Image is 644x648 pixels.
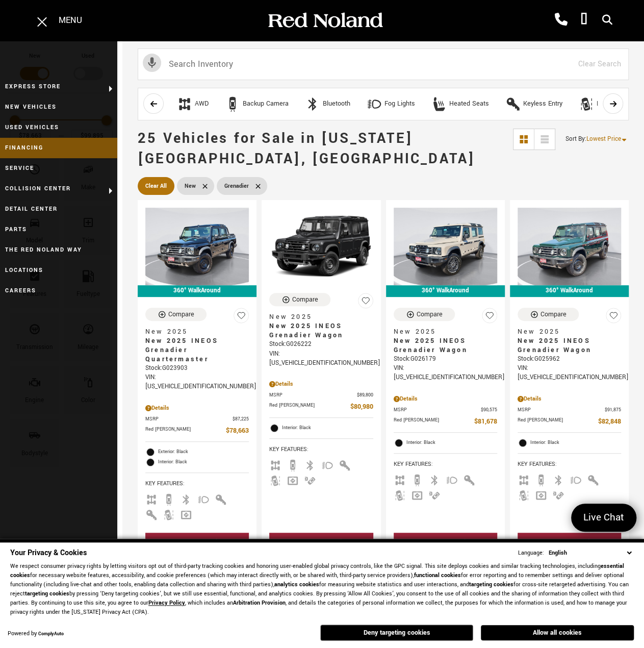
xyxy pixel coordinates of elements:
span: $81,678 [474,416,497,427]
strong: functional cookies [414,571,461,579]
div: Pricing Details - New 2025 INEOS Grenadier Wagon With Navigation & 4WD [269,380,373,389]
div: Powered by [8,631,64,637]
span: Navigation Sys [411,490,423,498]
span: $90,575 [481,406,497,414]
span: Keyless Entry [587,475,599,483]
span: Interior: Black [406,438,497,448]
img: 2025 INEOS Grenadier Quartermaster [145,208,249,285]
span: New 2025 [145,327,241,336]
div: Fog Lights [384,99,415,109]
div: VIN: [US_VEHICLE_IDENTIFICATION_NUMBER] [394,364,497,382]
span: Interior: Black [282,423,373,433]
div: Stock : G026222 [269,340,373,349]
span: Bluetooth [428,475,441,483]
span: Bluetooth [180,494,192,502]
div: AWD [195,99,209,109]
span: New 2025 [394,327,490,336]
div: VIN: [US_VEHICLE_IDENTIFICATION_NUMBER] [145,373,249,391]
div: Fog Lights [367,96,382,112]
span: New 2025 [518,327,613,336]
button: Save Vehicle [234,308,249,328]
span: Fog Lights [197,494,210,502]
span: Interior: Black [158,457,249,467]
div: Stock : G023903 [145,364,249,373]
strong: Arbitration Provision [233,599,286,607]
button: Compare Vehicle [518,308,579,321]
span: New [185,180,196,192]
a: ComplyAuto [38,631,64,637]
img: 2025 INEOS Grenadier Wagon [269,208,373,285]
button: Compare Vehicle [269,293,330,306]
img: 2025 INEOS Grenadier Wagon [394,208,497,285]
span: $82,848 [598,416,621,427]
span: Parking Assist [428,490,441,498]
div: Backup Camera [225,96,240,112]
span: New 2025 INEOS Grenadier Quartermaster [145,336,241,364]
a: Red [PERSON_NAME] $78,663 [145,426,249,436]
span: Key Features : [518,459,621,470]
span: AWD [394,475,406,483]
span: Interior Accents [215,494,227,502]
span: Red [PERSON_NAME] [518,416,598,427]
div: Heated Seats [431,96,447,112]
div: VIN: [US_VEHICLE_IDENTIFICATION_NUMBER] [518,364,621,382]
div: AWD [177,96,192,112]
div: 360° WalkAround [510,285,629,296]
strong: analytics cookies [274,581,319,588]
input: Search Inventory [138,48,629,80]
a: New 2025New 2025 INEOS Grenadier Wagon [518,327,621,355]
span: Navigation Sys [180,510,192,517]
button: Compare Vehicle [145,308,207,321]
span: Fog Lights [321,460,333,468]
div: Start Your Deal [145,533,249,552]
span: Key Features : [269,444,373,455]
span: Your Privacy & Cookies [10,547,87,558]
div: Backup Camera [243,99,289,109]
span: Parking Assist [552,490,564,498]
div: Start Your Deal [269,533,373,552]
span: Backup Camera [287,460,299,468]
button: scroll right [603,93,623,114]
span: $89,800 [357,391,373,399]
strong: targeting cookies [469,581,513,588]
a: New 2025New 2025 INEOS Grenadier Wagon [394,327,497,355]
button: Heated SeatsHeated Seats [426,93,495,115]
button: Save Vehicle [358,293,373,313]
span: New 2025 [269,312,365,321]
div: Compare [168,310,194,319]
button: scroll left [143,93,164,114]
span: Parking Assist [304,476,316,483]
div: Keyless Entry [523,99,562,109]
span: AWD [518,475,530,483]
div: Lane Departure Warning [579,96,594,112]
a: Red [PERSON_NAME] $80,980 [269,402,373,412]
span: Red [PERSON_NAME] [269,402,350,412]
svg: Click to toggle on voice search [143,54,161,72]
span: Interior: Black [530,438,621,448]
div: Bluetooth [305,96,320,112]
div: Start Your Deal [518,533,621,552]
span: MSRP [269,391,356,399]
span: Key Features : [145,478,249,489]
span: Lane Warning [394,490,406,498]
span: Bluetooth [304,460,316,468]
button: Fog LightsFog Lights [361,93,421,115]
span: New 2025 INEOS Grenadier Wagon [269,321,365,340]
button: Compare Vehicle [394,308,455,321]
span: Lane Warning [163,510,175,517]
img: Red Noland Auto Group [266,12,383,30]
span: Backup Camera [163,494,175,502]
div: Pricing Details - New 2025 INEOS Grenadier Wagon With Navigation & 4WD [394,394,497,404]
span: Keyless Entry [463,475,475,483]
div: Start Your Deal [177,538,217,546]
div: 360° WalkAround [386,285,505,296]
select: Language Select [546,548,634,558]
a: New 2025New 2025 INEOS Grenadier Quartermaster [145,327,249,364]
span: 25 Vehicles for Sale in [US_STATE][GEOGRAPHIC_DATA], [GEOGRAPHIC_DATA] [138,129,475,169]
div: Start Your Deal [549,538,589,546]
a: MSRP $89,800 [269,391,373,399]
img: 2025 INEOS Grenadier Wagon [518,208,621,285]
span: Exterior: Black [158,447,249,457]
span: Fog Lights [446,475,458,483]
span: Key Features : [394,459,497,470]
